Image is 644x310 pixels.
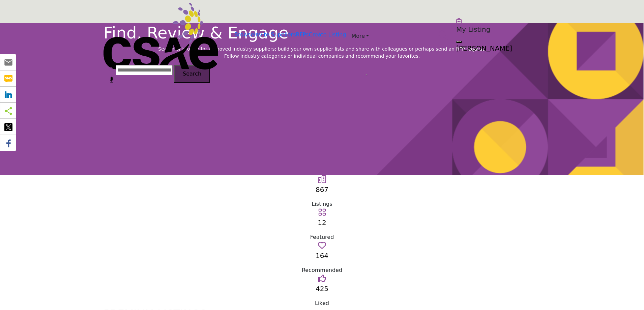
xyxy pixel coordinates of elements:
div: Listings [104,200,540,208]
a: Go to Featured [318,210,326,217]
a: 867 [316,186,328,194]
a: Search [431,26,452,44]
a: Go to Recommended [318,243,326,250]
span: Search [183,71,201,77]
button: Search [174,65,210,83]
h5: My Listing [456,25,540,33]
div: My Listing [456,17,540,33]
h5: [PERSON_NAME] [456,44,540,52]
a: 164 [316,252,328,260]
button: Show hide supplier dropdown [456,41,462,43]
div: Featured [104,233,540,241]
a: More [346,31,375,41]
a: 425 [316,285,328,293]
div: Recommended [104,266,540,274]
a: RFPs [296,31,309,38]
img: Site Logo [104,3,218,69]
i: Go to Liked [318,274,326,282]
div: Liked [104,299,540,307]
a: 12 [318,219,326,227]
a: Create Listing [309,31,346,38]
a: Invite Suppliers [254,31,296,38]
a: Browse [234,31,254,38]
